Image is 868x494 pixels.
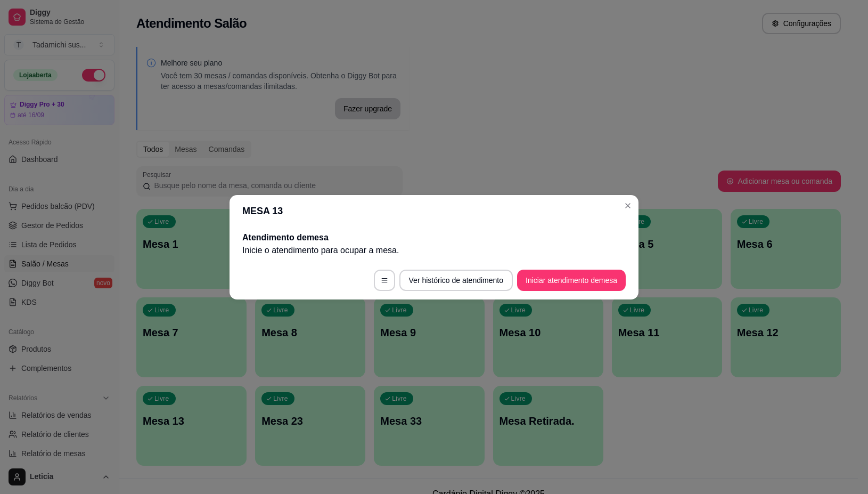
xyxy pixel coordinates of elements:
[399,270,513,291] button: Ver histórico de atendimento
[230,195,638,227] header: MESA 13
[619,197,636,214] button: Close
[242,244,626,257] p: Inicie o atendimento para ocupar a mesa .
[517,270,626,291] button: Iniciar atendimento demesa
[242,231,626,244] h2: Atendimento de mesa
